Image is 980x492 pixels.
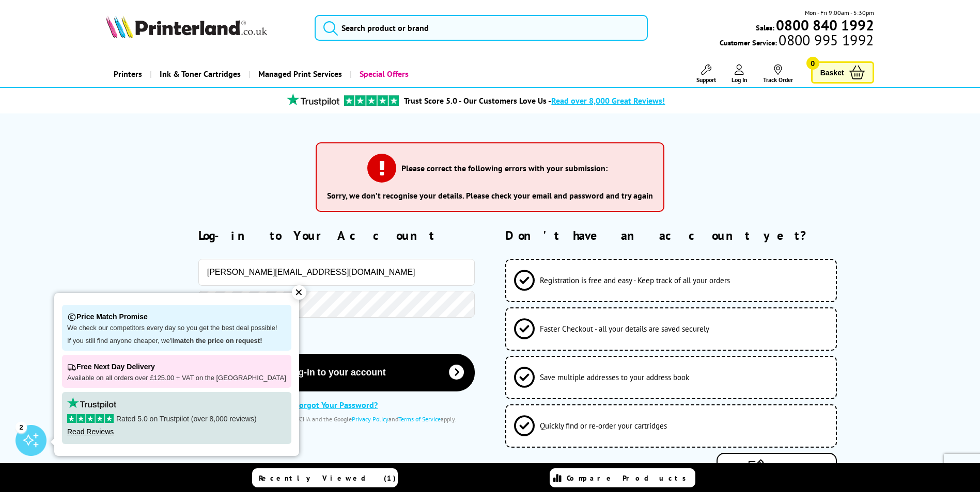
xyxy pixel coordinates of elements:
img: Printerland Logo [106,15,267,38]
p: Price Match Promise [67,310,286,324]
img: trustpilot rating [344,95,399,106]
button: Log-in to your account [198,354,475,391]
h3: Please correct the following errors with your submission: [401,163,608,173]
a: Terms of Service [398,415,441,423]
img: stars-5.svg [67,414,114,423]
span: Mon - Fri 9:00am - 5:30pm [805,8,874,18]
b: 0800 840 1992 [776,15,874,35]
h2: Don't have an account yet? [505,227,874,243]
span: Sales: [756,23,774,32]
a: Read Reviews [67,428,114,436]
span: Quickly find or re-order your cartridges [540,421,667,431]
a: Special Offers [350,61,416,87]
div: 2 [15,421,27,433]
p: Available on all orders over £125.00 + VAT on the [GEOGRAPHIC_DATA] [67,374,286,383]
a: Managed Print Services [248,61,350,87]
a: Printers [106,61,150,87]
a: Trust Score 5.0 - Our Customers Love Us -Read over 8,000 Great Reviews! [404,95,665,106]
a: Ink & Toner Cartridges [150,61,248,87]
span: Ink & Toner Cartridges [160,61,241,87]
span: Support [696,76,716,84]
input: Email [198,259,475,286]
p: We check our competitors every day so you get the best deal possible! [67,324,286,333]
a: Printerland Logo [106,15,302,40]
div: ✕ [292,285,306,300]
a: Recently Viewed (1) [252,468,398,487]
a: Compare Products [550,468,695,487]
p: Rated 5.0 on Trustpilot (over 8,000 reviews) [67,414,286,423]
span: 0800 995 1992 [777,35,874,45]
input: Search product or brand [315,15,648,41]
img: trustpilot rating [67,397,116,409]
span: Customer Service: [720,35,874,47]
div: This site is protected by reCAPTCHA and the Google and apply. [198,415,475,423]
li: Sorry, we don’t recognise your details. Please check your email and password and try again [327,190,653,201]
img: trustpilot rating [282,93,344,106]
a: Forgot Your Password? [295,400,378,410]
span: Read over 8,000 Great Reviews! [551,95,665,106]
a: Register [717,453,837,481]
span: 0 [806,57,819,70]
h2: Log-in to Your Account [198,227,475,243]
span: Compare Products [567,473,692,483]
span: Faster Checkout - all your details are saved securely [540,324,709,334]
a: Privacy Policy [352,415,388,423]
a: 0800 840 1992 [774,20,874,30]
p: Free Next Day Delivery [67,360,286,374]
span: Recently Viewed (1) [259,473,396,483]
span: Save multiple addresses to your address book [540,372,689,382]
a: Log In [732,64,748,84]
span: Log In [732,76,748,84]
a: Support [696,64,716,84]
span: Registration is free and easy - Keep track of all your orders [540,275,730,285]
span: Register [769,460,805,473]
strong: match the price on request! [174,337,262,345]
span: Basket [820,65,844,79]
p: If you still find anyone cheaper, we'll [67,337,286,346]
a: Basket 0 [811,61,874,84]
a: Track Order [763,64,793,84]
